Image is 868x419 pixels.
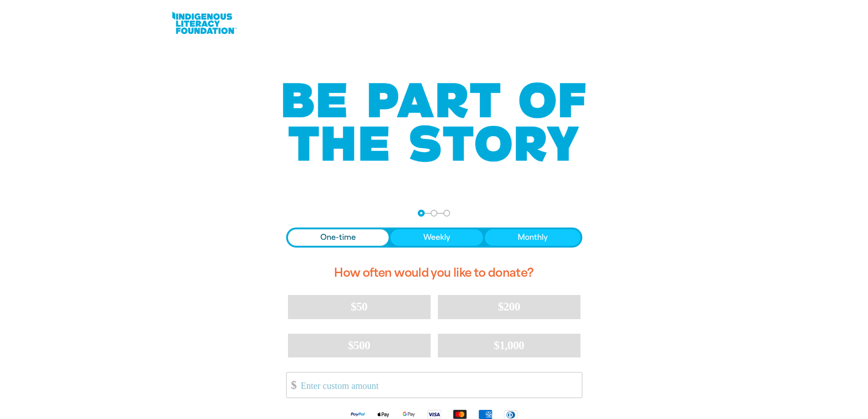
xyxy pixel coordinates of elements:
[288,334,431,357] button: $500
[288,295,431,319] button: $50
[294,372,581,398] input: Enter custom amount
[438,295,580,319] button: $200
[423,232,450,243] span: Weekly
[286,228,582,248] div: Donation frequency
[351,300,367,313] span: $50
[320,232,356,243] span: One-time
[431,210,437,217] button: Navigate to step 2 of 3 to enter your details
[494,339,524,352] span: $1,000
[288,229,389,246] button: One-time
[286,259,582,288] h2: How often would you like to donate?
[485,229,580,246] button: Monthly
[348,339,370,352] span: $500
[418,210,425,217] button: Navigate to step 1 of 3 to enter your donation amount
[390,229,483,246] button: Weekly
[287,375,297,395] span: $
[518,232,548,243] span: Monthly
[498,300,520,313] span: $200
[438,334,580,357] button: $1,000
[275,64,594,181] img: Be part of the story
[443,210,450,217] button: Navigate to step 3 of 3 to enter your payment details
